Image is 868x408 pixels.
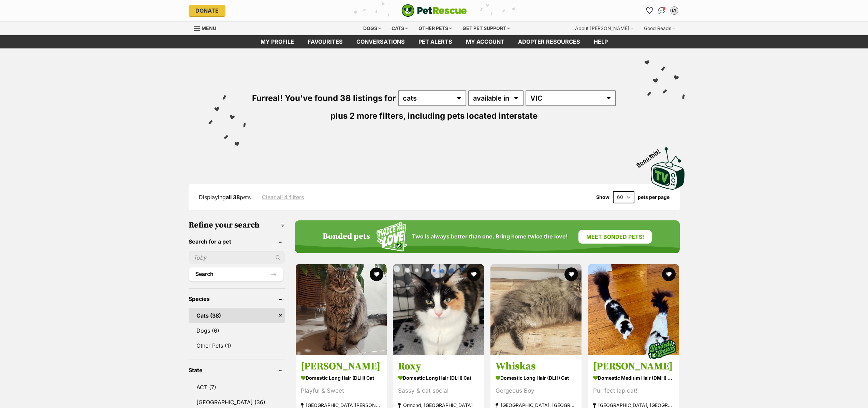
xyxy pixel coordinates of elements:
img: Jon Snow - Domestic Long Hair (DLH) Cat [296,264,387,355]
a: Meet bonded pets! [578,230,652,244]
h3: Whiskas [496,360,576,373]
header: Species [189,296,285,302]
span: Menu [202,25,216,31]
button: favourite [564,267,578,281]
button: favourite [467,267,481,281]
a: Clear all 4 filters [262,194,304,200]
img: chat-41dd97257d64d25036548639549fe6c8038ab92f7586957e7f3b1b290dea8141.svg [658,7,665,14]
a: Boop this! [651,141,685,191]
img: bonded besties [645,333,679,367]
strong: Domestic Long Hair (DLH) Cat [398,373,479,383]
div: Cats [387,21,413,35]
a: Menu [194,21,221,34]
ul: Account quick links [644,5,680,16]
span: Boop this! [635,144,666,168]
div: Purrfect lap cat! [593,387,674,396]
h4: Bonded pets [323,232,370,242]
a: ACT (7) [189,380,285,394]
span: Two is always better than one. Bring home twice the love! [412,233,568,240]
a: conversations [350,35,412,48]
img: Squiggle [377,222,407,252]
div: Playful & Sweet [301,387,382,396]
a: PetRescue [401,4,467,17]
div: Sassy & cat social [398,387,479,396]
strong: all 38 [226,194,240,201]
span: Show [596,194,609,200]
a: Favourites [301,35,350,48]
span: plus 2 more filters, [330,111,406,121]
span: Displaying pets [199,194,251,201]
div: Dogs [358,21,386,35]
button: favourite [369,267,383,281]
a: Pet alerts [412,35,459,48]
a: Favourites [644,5,655,16]
img: Rini - Domestic Medium Hair (DMH) Cat [588,264,679,355]
div: About [PERSON_NAME] [570,21,638,35]
div: LY [671,7,678,14]
header: State [189,367,285,373]
span: including pets located interstate [408,111,538,121]
a: Other Pets (1) [189,338,285,353]
a: Dogs (6) [189,323,285,338]
button: favourite [662,267,676,281]
strong: Domestic Medium Hair (DMH) Cat [593,373,674,383]
strong: Domestic Long Hair (DLH) Cat [496,373,576,383]
a: Help [587,35,615,48]
button: Search [189,267,283,281]
label: pets per page [638,194,670,200]
img: PetRescue TV logo [651,147,685,190]
a: My profile [254,35,301,48]
div: Good Reads [639,21,680,35]
input: Toby [189,251,285,264]
span: Furreal! You've found 38 listings for [252,93,396,103]
div: Gorgeous Boy [496,387,576,396]
header: Search for a pet [189,238,285,245]
h3: [PERSON_NAME] [301,360,382,373]
a: My account [459,35,511,48]
h3: Refine your search [189,220,285,230]
a: Adopter resources [511,35,587,48]
a: Conversations [657,5,667,16]
img: logo-cat-932fe2b9b8326f06289b0f2fb663e598f794de774fb13d1741a6617ecf9a85b4.svg [401,4,467,17]
strong: Domestic Long Hair (DLH) Cat [301,373,382,383]
h3: [PERSON_NAME] [593,360,674,373]
div: Get pet support [458,21,515,35]
img: Whiskas - Domestic Long Hair (DLH) Cat [490,264,582,355]
h3: Roxy [398,360,479,373]
a: Cats (38) [189,308,285,323]
a: Donate [189,5,225,16]
div: Other pets [414,21,457,35]
img: Roxy - Domestic Long Hair (DLH) Cat [393,264,484,355]
button: My account [669,5,680,16]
